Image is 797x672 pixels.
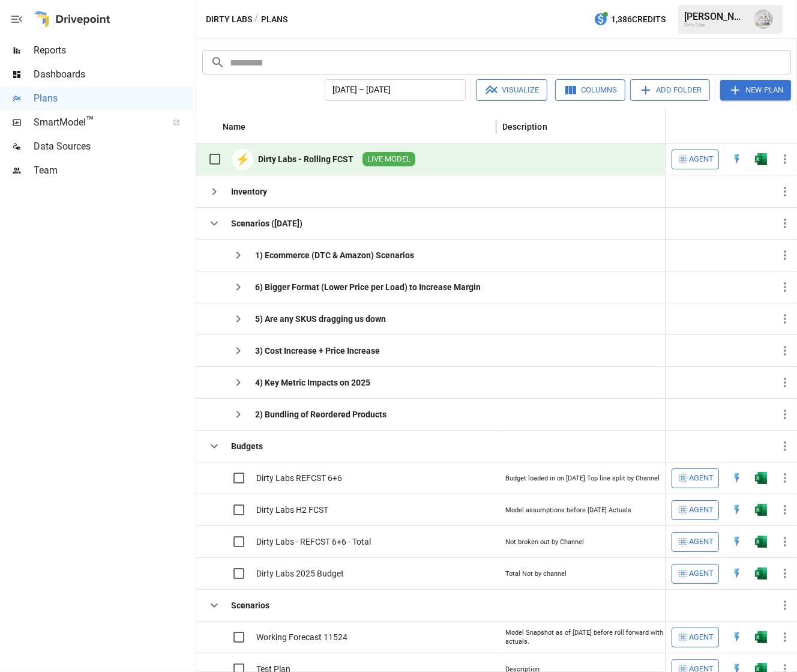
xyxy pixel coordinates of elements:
img: quick-edit-flash.b8aec18c.svg [731,472,743,484]
div: 2) Bundling of Reordered Products [255,408,386,420]
div: Scenarios [231,599,269,611]
span: Dashboards [34,67,193,82]
button: Agent [672,532,719,551]
div: Open in Quick Edit [731,568,743,580]
img: excel-icon.76473adf.svg [755,536,767,548]
div: Dirty Labs REFCST 6+6 [256,472,342,484]
span: 1,386 Credits [611,12,666,27]
img: quick-edit-flash.b8aec18c.svg [731,631,743,643]
button: Agent [672,468,719,488]
div: / [254,12,259,27]
div: Name [223,122,246,132]
button: Agent [672,628,719,647]
span: Agent [689,567,714,581]
div: Budgets [231,440,263,452]
img: excel-icon.76473adf.svg [755,504,767,516]
div: Dirty Labs [684,22,747,28]
div: Dirty Labs 2025 Budget [256,568,344,580]
span: Team [34,163,193,178]
img: excel-icon.76473adf.svg [755,153,767,165]
div: Inventory [231,186,267,198]
div: Open in Excel [755,504,767,516]
div: Open in Quick Edit [731,472,743,484]
button: Sort [247,118,264,135]
div: Open in Quick Edit [731,153,743,165]
span: Agent [689,631,714,644]
div: Dirty Labs H2 FCST [256,504,328,516]
div: Model Snapshot as of [DATE] before roll forward with [DATE] actuals. [505,628,697,647]
div: 1) Ecommerce (DTC & Amazon) Scenarios [255,249,414,261]
div: Dirty Labs - Rolling FCST [258,153,353,165]
div: Not broken out by Channel [505,537,584,547]
div: Model assumptions before [DATE] Actuals [505,506,631,515]
button: Columns [555,79,625,101]
button: Agent [672,564,719,583]
img: quick-edit-flash.b8aec18c.svg [731,504,743,516]
img: quick-edit-flash.b8aec18c.svg [731,536,743,548]
span: ™ [86,114,94,129]
div: Description [502,122,547,132]
span: Reports [34,43,193,58]
div: Open in Excel [755,536,767,548]
div: Dirty Labs - REFCST 6+6 - Total [256,536,371,548]
div: Open in Quick Edit [731,504,743,516]
div: 6) Bigger Format (Lower Price per Load) to Increase Margin [255,281,481,293]
div: [PERSON_NAME] [684,11,747,22]
button: Agent [672,150,719,169]
span: LIVE MODEL [362,154,415,165]
button: Add Folder [630,79,710,101]
button: New Plan [720,80,791,100]
button: Sort [549,118,565,135]
div: Open in Quick Edit [731,631,743,643]
button: Emmanuelle Johnson [747,2,780,36]
button: Visualize [476,79,547,101]
img: quick-edit-flash.b8aec18c.svg [731,568,743,580]
button: Dirty Labs [206,12,252,27]
img: excel-icon.76473adf.svg [755,472,767,484]
img: Emmanuelle Johnson [754,10,773,29]
span: Data Sources [34,139,193,154]
img: excel-icon.76473adf.svg [755,568,767,580]
span: Agent [689,503,714,517]
div: Total Not by channel [505,569,567,579]
div: 5) Are any SKUS dragging us down [255,313,386,325]
div: Open in Excel [755,568,767,580]
div: Open in Excel [755,631,767,643]
div: Working Forecast 11524 [256,631,347,643]
button: [DATE] – [DATE] [325,79,466,101]
button: 1,386Credits [589,8,670,31]
div: 3) Cost Increase + Price Increase [255,345,380,357]
div: ⚡ [232,149,253,170]
div: 4) Key Metric Impacts on 2025 [255,377,370,389]
span: Plans [34,91,193,106]
div: Scenarios ([DATE]) [231,217,302,229]
img: quick-edit-flash.b8aec18c.svg [731,153,743,165]
span: SmartModel [34,115,160,130]
span: Agent [689,153,714,166]
div: Open in Excel [755,153,767,165]
div: Budget loaded in on [DATE] Top line split by Channel [505,474,660,483]
div: Open in Quick Edit [731,536,743,548]
img: excel-icon.76473adf.svg [755,631,767,643]
span: Agent [689,535,714,549]
div: Open in Excel [755,472,767,484]
span: Agent [689,471,714,485]
button: Agent [672,500,719,519]
button: Sort [780,118,797,135]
